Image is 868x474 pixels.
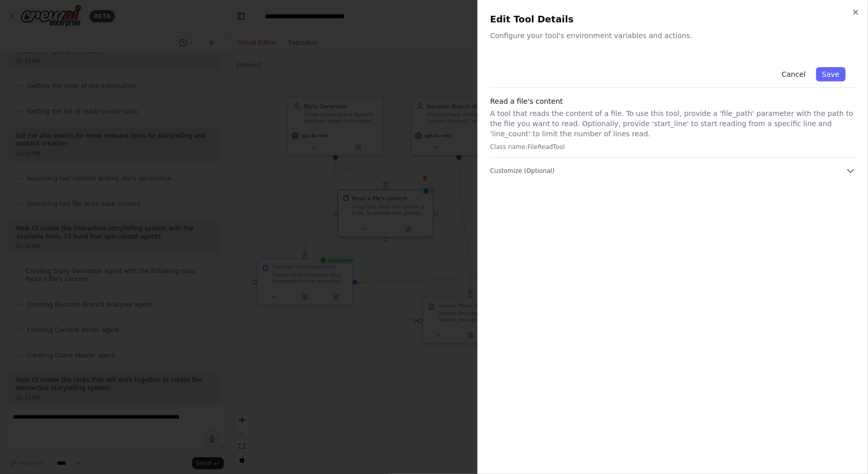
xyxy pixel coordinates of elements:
h2: Edit Tool Details [490,12,856,26]
p: Class name: FileReadTool [490,143,856,151]
h3: Read a file's content [490,96,856,106]
span: Customize (Optional) [490,167,555,175]
button: Cancel [775,67,812,81]
p: A tool that reads the content of a file. To use this tool, provide a 'file_path' parameter with t... [490,108,856,139]
button: Save [816,67,846,81]
button: Customize (Optional) [490,166,856,176]
p: Configure your tool's environment variables and actions. [490,31,856,41]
